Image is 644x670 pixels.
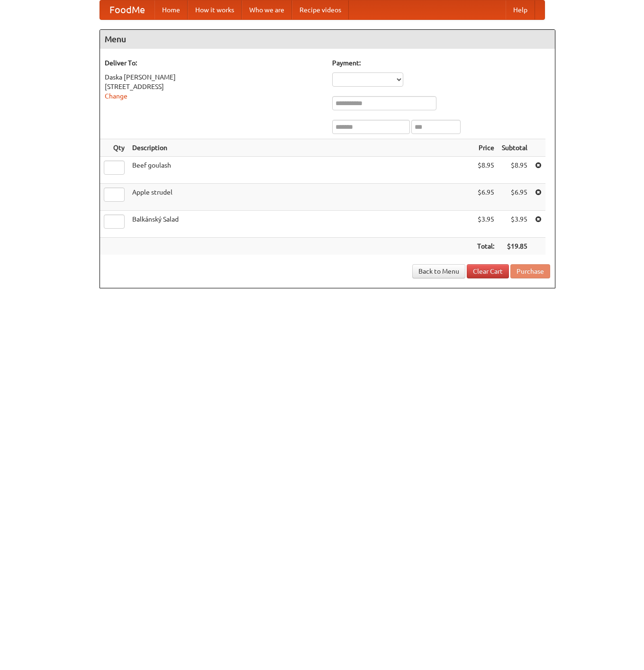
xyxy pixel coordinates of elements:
[473,211,498,238] td: $3.95
[292,0,349,19] a: Recipe videos
[100,30,555,49] h4: Menu
[498,211,531,238] td: $3.95
[128,184,473,211] td: Apple strudel
[498,184,531,211] td: $6.95
[128,211,473,238] td: Balkánský Salad
[105,92,127,100] a: Change
[128,139,473,157] th: Description
[105,82,323,91] div: [STREET_ADDRESS]
[188,0,242,19] a: How it works
[128,157,473,184] td: Beef goulash
[473,157,498,184] td: $8.95
[473,139,498,157] th: Price
[510,264,550,278] button: Purchase
[473,238,498,255] th: Total:
[498,157,531,184] td: $8.95
[242,0,292,19] a: Who we are
[467,264,509,278] a: Clear Cart
[154,0,188,19] a: Home
[100,0,154,19] a: FoodMe
[412,264,465,278] a: Back to Menu
[473,184,498,211] td: $6.95
[105,72,323,82] div: Daska [PERSON_NAME]
[332,58,550,68] h5: Payment:
[498,139,531,157] th: Subtotal
[506,0,535,19] a: Help
[498,238,531,255] th: $19.85
[105,58,323,68] h5: Deliver To:
[100,139,128,157] th: Qty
